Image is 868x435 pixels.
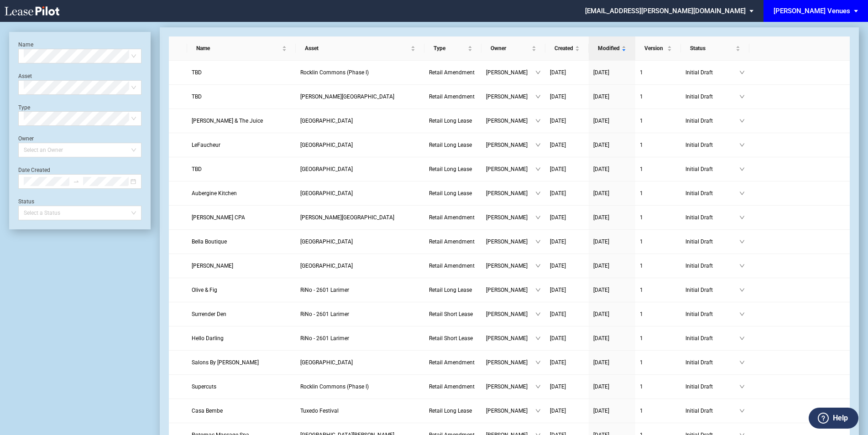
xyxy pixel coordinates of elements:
a: [DATE] [550,237,584,246]
span: Retail Long Lease [429,166,472,172]
span: Retail Long Lease [429,190,472,197]
span: down [535,239,541,244]
span: [PERSON_NAME] [486,189,535,198]
a: 1 [640,358,676,367]
label: Name [18,41,33,48]
span: [DATE] [593,311,609,317]
span: [PERSON_NAME] [486,358,535,367]
a: RiNo - 2601 Larimer [300,310,420,319]
a: Salons By [PERSON_NAME] [192,358,291,367]
span: Status [690,44,734,53]
label: Type [18,104,30,111]
span: 1 [640,359,643,366]
span: down [535,311,541,317]
span: Preston Royal - East [300,190,353,197]
span: [DATE] [550,383,566,390]
a: [DATE] [593,213,631,222]
span: [DATE] [593,383,609,390]
a: [DATE] [550,285,584,295]
span: [DATE] [593,287,609,293]
span: 1 [640,335,643,342]
a: 1 [640,116,676,125]
a: [PERSON_NAME][GEOGRAPHIC_DATA] [300,213,420,222]
a: Retail Long Lease [429,189,477,198]
span: Princeton Shopping Center [300,238,353,245]
a: 1 [640,406,676,415]
a: Retail Long Lease [429,116,477,125]
a: [PERSON_NAME][GEOGRAPHIC_DATA] [300,92,420,101]
a: [PERSON_NAME] CPA [192,213,291,222]
a: [DATE] [593,358,631,367]
a: Bella Boutique [192,237,291,246]
span: Name [196,44,280,53]
a: [DATE] [550,92,584,101]
span: [DATE] [593,408,609,414]
span: [PERSON_NAME] [486,213,535,222]
span: down [535,70,541,75]
a: Aubergine Kitchen [192,189,291,198]
span: 1 [640,408,643,414]
span: down [739,336,745,341]
span: 1 [640,93,643,100]
span: [PERSON_NAME] [486,261,535,270]
span: Initial Draft [685,189,739,198]
a: [GEOGRAPHIC_DATA] [300,189,420,198]
a: [DATE] [550,68,584,77]
a: [DATE] [550,189,584,198]
span: Olive & Fig [192,287,217,293]
span: down [535,263,541,269]
label: Asset [18,73,32,79]
span: [DATE] [550,408,566,414]
span: [PERSON_NAME] [486,382,535,391]
span: [DATE] [593,214,609,221]
label: Status [18,198,34,205]
span: Retail Amendment [429,214,475,221]
span: down [535,384,541,389]
span: 1 [640,287,643,293]
a: [DATE] [550,382,584,391]
th: Modified [589,36,635,61]
a: 1 [640,285,676,295]
span: Aubergine Kitchen [192,190,237,197]
a: Tuxedo Festival [300,406,420,415]
span: Retail Long Lease [429,408,472,414]
span: [DATE] [550,118,566,124]
span: [DATE] [550,311,566,317]
a: [GEOGRAPHIC_DATA] [300,237,420,246]
a: [DATE] [593,310,631,319]
a: Casa Bembe [192,406,291,415]
span: down [739,215,745,220]
span: down [739,239,745,244]
a: [DATE] [593,261,631,270]
span: LeFaucheur [192,142,220,148]
a: [GEOGRAPHIC_DATA] [300,165,420,174]
span: Initial Draft [685,406,739,415]
a: Retail Amendment [429,237,477,246]
span: down [535,118,541,124]
span: 1 [640,238,643,245]
span: Initial Draft [685,116,739,125]
span: [DATE] [593,118,609,124]
span: 1 [640,69,643,76]
a: RiNo - 2601 Larimer [300,285,420,295]
span: [DATE] [550,335,566,342]
span: Bella Boutique [192,238,227,245]
span: [PERSON_NAME] [486,140,535,150]
a: 1 [640,140,676,150]
span: Initial Draft [685,261,739,270]
span: down [739,408,745,414]
span: 1 [640,142,643,148]
a: 1 [640,382,676,391]
span: down [535,191,541,196]
a: TBD [192,68,291,77]
a: [DATE] [593,334,631,343]
span: Owner [491,44,530,53]
span: Myers Park Center [300,214,394,221]
span: down [739,94,745,99]
span: Retail Long Lease [429,142,472,148]
span: [PERSON_NAME] [486,334,535,343]
a: Retail Long Lease [429,406,477,415]
span: [DATE] [550,166,566,172]
a: [DATE] [593,382,631,391]
span: Rocklin Commons (Phase I) [300,383,369,390]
